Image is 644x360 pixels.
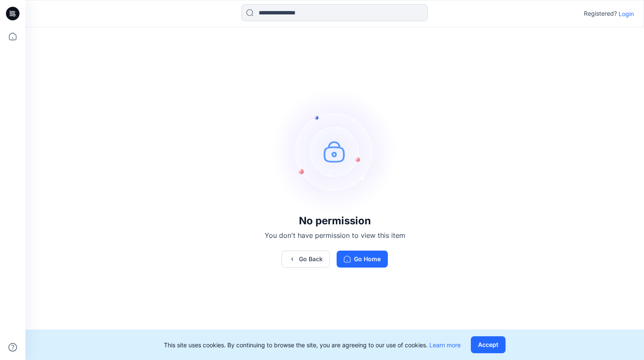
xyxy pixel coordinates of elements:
p: Login [619,9,634,18]
button: Go Back [282,251,330,268]
a: Learn more [429,341,461,349]
p: You don't have permission to view this item [265,230,405,240]
button: Accept [471,336,506,353]
h3: No permission [265,215,405,227]
button: Go Home [337,251,388,268]
p: This site uses cookies. By continuing to browse the site, you are agreeing to our use of cookies. [164,340,461,349]
p: Registered? [584,8,617,19]
img: no-perm.svg [271,88,398,215]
